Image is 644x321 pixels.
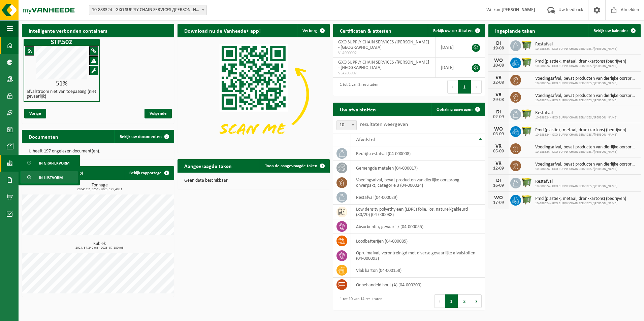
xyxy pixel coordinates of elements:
span: 2024: 57,240 m3 - 2025: 37,880 m3 [25,246,174,250]
td: absorbentia, gevaarlijk (04-000055) [351,219,485,234]
button: Verberg [297,24,329,37]
span: 10-888324 - GXO SUPPLY CHAIN SERVICES /[PERSON_NAME] [535,47,617,51]
div: 1 tot 10 van 14 resultaten [336,294,382,309]
span: Bekijk uw kalender [593,29,628,33]
span: VLA705907 [338,71,430,76]
img: WB-1100-HPE-GN-50 [521,39,533,51]
span: 10-888324 - GXO SUPPLY CHAIN SERVICES /[PERSON_NAME] [535,99,637,103]
img: Download de VHEPlus App [178,37,330,151]
span: 10-888324 - GXO SUPPLY CHAIN SERVICES /[PERSON_NAME] [535,133,626,137]
h4: afvalstroom niet van toepassing (niet gevaarlijk) [27,90,97,99]
h2: Ingeplande taken [488,24,542,37]
h2: Aangevraagde taken [178,159,238,172]
div: 03-09 [492,132,505,137]
span: 10-888324 - GXO SUPPLY CHAIN SERVICES /[PERSON_NAME] [535,202,626,206]
span: Voedingsafval, bevat producten van dierlijke oorsprong, onverpakt, categorie 3 [535,76,637,81]
div: WO [492,58,505,63]
span: Toon de aangevraagde taken [265,164,317,168]
h2: Uw afvalstoffen [333,103,383,116]
div: WO [492,195,505,201]
img: WB-1100-HPE-GN-50 [521,108,533,119]
span: 10-888324 - GXO SUPPLY CHAIN SERVICES /[PERSON_NAME] [535,150,637,154]
span: Volgende [144,109,172,118]
span: Verberg [302,29,317,33]
h2: Documenten [22,130,65,143]
img: WB-1100-HPE-GN-50 [521,57,533,68]
div: VR [492,161,505,166]
span: Pmd (plastiek, metaal, drankkartons) (bedrijven) [535,128,626,133]
span: Restafval [535,179,617,184]
span: 10-888324 - GXO SUPPLY CHAIN SERVICES /[PERSON_NAME] [535,116,617,120]
span: Voedingsafval, bevat producten van dierlijke oorsprong, onverpakt, categorie 3 [535,162,637,167]
a: Bekijk uw certificaten [428,24,484,37]
div: 17-09 [492,201,505,205]
div: 22-08 [492,80,505,85]
div: DI [492,109,505,115]
p: Geen data beschikbaar. [184,178,323,183]
td: low density polyethyleen (LDPE) folie, los, naturel/gekleurd (80/20) (04-000038) [351,205,485,219]
td: vlak karton (04-000158) [351,263,485,278]
button: 1 [458,80,471,94]
div: 16-09 [492,183,505,188]
span: 10-888324 - GXO SUPPLY CHAIN SERVICES /[PERSON_NAME] [535,167,637,171]
a: Bekijk uw kalender [588,24,640,37]
div: VR [492,144,505,149]
span: GXO SUPPLY CHAIN SERVICES /[PERSON_NAME] - [GEOGRAPHIC_DATA] [338,40,429,50]
span: 10 [337,120,356,130]
span: Bekijk uw certificaten [433,29,473,33]
a: In lijstvorm [20,171,78,184]
td: opruimafval, verontreinigd met diverse gevaarlijke afvalstoffen (04-000093) [351,248,485,263]
div: 20-08 [492,63,505,68]
span: Bekijk uw documenten [120,135,162,139]
td: bedrijfsrestafval (04-000008) [351,146,485,161]
span: Voedingsafval, bevat producten van dierlijke oorsprong, onverpakt, categorie 3 [535,93,637,99]
span: Pmd (plastiek, metaal, drankkartons) (bedrijven) [535,59,626,64]
a: In grafiekvorm [20,156,78,169]
div: 29-08 [492,98,505,102]
span: 10-888324 - GXO SUPPLY CHAIN SERVICES /[PERSON_NAME] [535,184,617,188]
td: gemengde metalen (04-000017) [351,161,485,175]
span: Voedingsafval, bevat producten van dierlijke oorsprong, onverpakt, categorie 3 [535,145,637,150]
span: 10-888324 - GXO SUPPLY CHAIN SERVICES /INGERSOLL RAND - TONGEREN [89,5,207,15]
h2: Intelligente verbonden containers [22,24,174,37]
div: 19-08 [492,46,505,51]
span: Restafval [535,110,617,116]
div: DI [492,41,505,46]
td: loodbatterijen (04-000085) [351,234,485,248]
div: VR [492,92,505,98]
td: voedingsafval, bevat producten van dierlijke oorsprong, onverpakt, categorie 3 (04-000024) [351,175,485,190]
td: onbehandeld hout (A) (04-000200) [351,278,485,292]
span: Ophaling aanvragen [437,107,473,112]
span: 10-888324 - GXO SUPPLY CHAIN SERVICES /INGERSOLL RAND - TONGEREN [89,5,206,15]
span: Afvalstof [356,137,375,143]
span: 10-888324 - GXO SUPPLY CHAIN SERVICES /[PERSON_NAME] [535,81,637,85]
div: 02-09 [492,115,505,119]
a: Bekijk rapportage [124,166,173,180]
span: GXO SUPPLY CHAIN SERVICES /[PERSON_NAME] - [GEOGRAPHIC_DATA] [338,60,429,70]
span: In lijstvorm [39,171,63,184]
h1: STP.502 [25,39,98,46]
div: 12-09 [492,166,505,171]
button: Previous [447,80,458,94]
div: WO [492,127,505,132]
span: VLA900992 [338,50,430,56]
button: Next [471,80,482,94]
h3: Tonnage [25,183,174,191]
button: Previous [434,294,445,308]
a: Ophaling aanvragen [431,103,484,116]
span: Restafval [535,42,617,47]
label: resultaten weergeven [360,122,408,127]
div: 05-09 [492,149,505,154]
h2: Certificaten & attesten [333,24,398,37]
span: Pmd (plastiek, metaal, drankkartons) (bedrijven) [535,196,626,202]
h3: Kubiek [25,242,174,250]
button: Next [471,294,482,308]
img: WB-1100-HPE-GN-50 [521,177,533,188]
td: restafval (04-000029) [351,190,485,205]
img: WB-1100-HPE-GN-50 [521,194,533,205]
div: VR [492,75,505,80]
span: Vorige [24,109,46,118]
a: Toon de aangevraagde taken [260,159,329,173]
button: 1 [445,294,458,308]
